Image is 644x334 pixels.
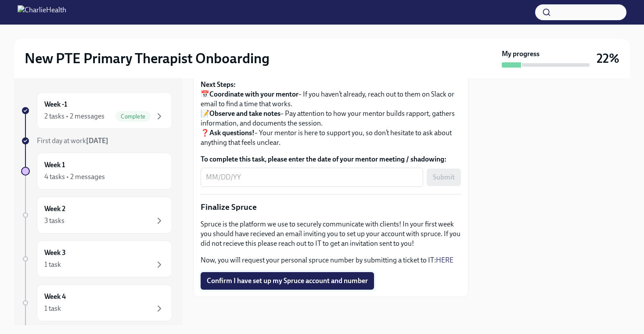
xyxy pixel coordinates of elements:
[201,80,236,89] strong: Next Steps:
[25,50,270,67] h2: New PTE Primary Therapist Onboarding
[44,172,105,182] div: 4 tasks • 2 messages
[201,255,461,265] p: Now, you will request your personal spruce number by submitting a ticket to IT:
[44,292,66,302] h6: Week 4
[115,113,151,120] span: Complete
[436,256,453,264] a: HERE
[597,50,619,66] h3: 22%
[201,219,461,248] p: Spruce is the platform we use to securely communicate with clients! In your first week you should...
[21,284,172,321] a: Week 41 task
[21,153,172,190] a: Week 14 tasks • 2 messages
[21,136,172,146] a: First day at work[DATE]
[44,204,65,214] h6: Week 2
[201,272,374,290] button: Confirm I have set up my Spruce account and number
[44,216,65,226] div: 3 tasks
[201,154,461,164] label: To complete this task, please enter the date of your mentor meeting / shadowing:
[209,90,299,98] strong: Coordinate with your mentor
[37,136,108,145] span: First day at work
[86,136,108,145] strong: [DATE]
[21,92,172,129] a: Week -12 tasks • 2 messagesComplete
[18,5,66,19] img: CharlieHealth
[21,241,172,277] a: Week 31 task
[21,197,172,233] a: Week 23 tasks
[209,129,255,137] strong: Ask questions!
[44,248,66,258] h6: Week 3
[502,49,540,59] strong: My progress
[44,304,61,313] div: 1 task
[201,80,461,147] p: 📅 – If you haven’t already, reach out to them on Slack or email to find a time that works. 📝 – Pa...
[209,109,281,118] strong: Observe and take notes
[207,277,368,285] span: Confirm I have set up my Spruce account and number
[44,100,67,109] h6: Week -1
[44,260,61,269] div: 1 task
[44,160,65,170] h6: Week 1
[44,111,104,121] div: 2 tasks • 2 messages
[201,201,461,213] p: Finalize Spruce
